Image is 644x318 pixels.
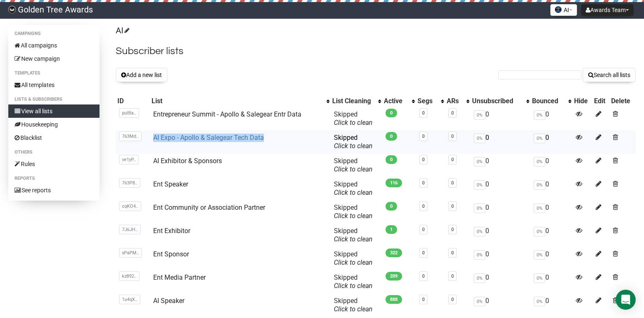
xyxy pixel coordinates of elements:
[153,297,184,305] a: AI Speaker
[153,110,301,118] a: Entrepreneur Summit - Apollo & Salegear Entr Data
[422,157,425,162] a: 0
[334,157,373,173] span: Skipped
[451,110,454,116] a: 0
[385,155,397,164] span: 0
[382,95,415,107] th: Active: No sort applied, activate to apply an ascending sort
[334,305,373,313] a: Click to clean
[334,110,373,127] span: Skipped
[116,44,636,59] h2: Subscriber lists
[334,227,373,243] span: Skipped
[474,297,485,306] span: 0%
[119,295,140,304] span: 1u4qX..
[8,131,99,144] a: Blacklist
[334,250,373,266] span: Skipped
[385,248,402,257] span: 322
[451,134,454,139] a: 0
[592,95,609,107] th: Edit: No sort applied, sorting is disabled
[334,297,373,313] span: Skipped
[470,177,530,200] td: 0
[119,225,141,234] span: 7J6JH..
[8,52,99,65] a: New campaign
[385,132,397,141] span: 0
[572,95,592,107] th: Hide: No sort applied, sorting is disabled
[153,273,206,281] a: Ent Media Partner
[8,78,99,92] a: All templates
[334,119,373,127] a: Click to clean
[451,157,454,162] a: 0
[447,97,462,105] div: ARs
[530,293,572,317] td: 0
[530,224,572,247] td: 0
[418,97,437,105] div: Segs
[451,297,454,302] a: 0
[116,25,128,35] a: AI
[422,134,425,139] a: 0
[8,6,16,13] img: f8b559bad824ed76f7defaffbc1b54fa
[474,110,485,120] span: 0%
[422,204,425,209] a: 0
[150,95,331,107] th: List: No sort applied, activate to apply an ascending sort
[334,235,373,243] a: Click to clean
[385,179,402,187] span: 116
[416,95,445,107] th: Segs: No sort applied, activate to apply an ascending sort
[530,154,572,177] td: 0
[581,4,634,16] button: Awards Team
[474,273,485,283] span: 0%
[384,97,407,105] div: Active
[474,157,485,166] span: 0%
[385,109,397,117] span: 0
[470,130,530,154] td: 0
[385,202,397,211] span: 0
[153,204,265,211] a: Ent Community or Association Partner
[332,97,374,105] div: List Cleaning
[385,272,402,281] span: 209
[583,68,636,82] button: Search all lists
[530,130,572,154] td: 0
[534,180,545,190] span: 0%
[451,273,454,279] a: 0
[119,108,139,118] span: pulBa..
[119,178,140,188] span: 763P8..
[451,204,454,209] a: 0
[474,134,485,143] span: 0%
[470,95,530,107] th: Unsubscribed: No sort applied, activate to apply an ascending sort
[534,227,545,236] span: 0%
[8,94,99,104] li: Lists & subscribers
[334,258,373,266] a: Click to clean
[153,157,222,165] a: AI Exhibitor & Sponsors
[422,297,425,302] a: 0
[555,6,562,13] img: favicons
[8,39,99,52] a: All campaigns
[8,157,99,171] a: Rules
[422,227,425,232] a: 0
[422,250,425,256] a: 0
[119,248,142,258] span: xPaPM..
[474,204,485,213] span: 0%
[334,165,373,173] a: Click to clean
[530,107,572,130] td: 0
[8,29,99,39] li: Campaigns
[334,189,373,196] a: Click to clean
[334,212,373,220] a: Click to clean
[119,201,141,211] span: cqKO4..
[385,295,402,304] span: 888
[331,95,382,107] th: List Cleaning: No sort applied, activate to apply an ascending sort
[8,118,99,131] a: Housekeeping
[153,180,188,188] a: Ent Speaker
[8,68,99,78] li: Templates
[422,273,425,279] a: 0
[119,132,142,141] span: 763Md..
[470,270,530,293] td: 0
[8,147,99,157] li: Others
[334,204,373,220] span: Skipped
[117,97,149,105] div: ID
[530,200,572,224] td: 0
[616,290,636,310] div: Open Intercom Messenger
[534,110,545,120] span: 0%
[334,142,373,150] a: Click to clean
[422,110,425,116] a: 0
[8,104,99,118] a: View all lists
[334,273,373,290] span: Skipped
[534,250,545,260] span: 0%
[470,200,530,224] td: 0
